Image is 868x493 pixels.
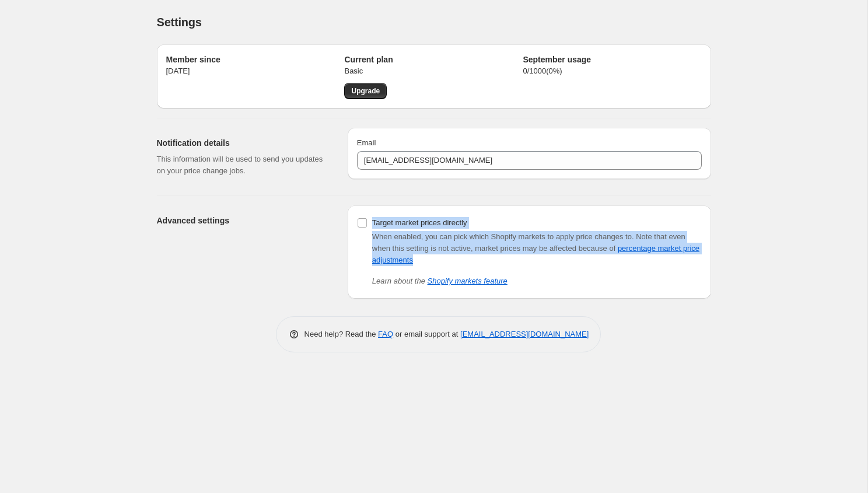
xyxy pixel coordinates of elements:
[166,65,345,77] p: [DATE]
[157,153,329,177] p: This information will be used to send you updates on your price change jobs.
[372,232,699,264] span: Note that even when this setting is not active, market prices may be affected because of
[523,65,701,77] p: 0 / 1000 ( 0 %)
[393,330,460,338] span: or email support at
[351,86,380,96] span: Upgrade
[357,138,376,147] span: Email
[157,137,329,149] h2: Notification details
[372,277,508,285] i: Learn about the
[378,330,393,338] a: FAQ
[157,16,202,29] span: Settings
[523,54,701,65] h2: September usage
[166,54,345,65] h2: Member since
[344,65,523,77] p: Basic
[372,232,634,241] span: When enabled, you can pick which Shopify markets to apply price changes to.
[460,330,589,338] a: [EMAIL_ADDRESS][DOMAIN_NAME]
[428,277,508,285] a: Shopify markets feature
[344,83,387,99] a: Upgrade
[372,218,467,227] span: Target market prices directly
[157,215,329,226] h2: Advanced settings
[304,330,379,338] span: Need help? Read the
[344,54,523,65] h2: Current plan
